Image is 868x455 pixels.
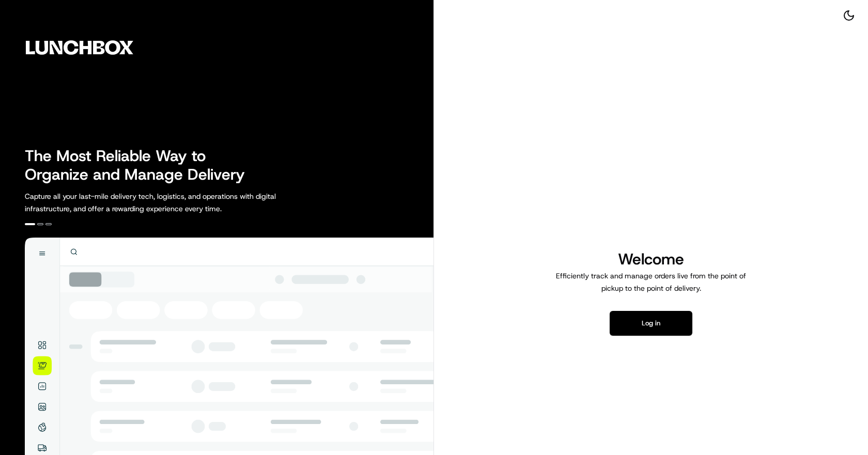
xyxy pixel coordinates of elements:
h2: The Most Reliable Way to Organize and Manage Delivery [25,147,256,184]
p: Efficiently track and manage orders live from the point of pickup to the point of delivery. [552,270,750,294]
img: Company Logo [6,6,153,89]
button: Log in [610,311,692,336]
h1: Welcome [552,249,750,270]
p: Capture all your last-mile delivery tech, logistics, and operations with digital infrastructure, ... [25,190,322,215]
